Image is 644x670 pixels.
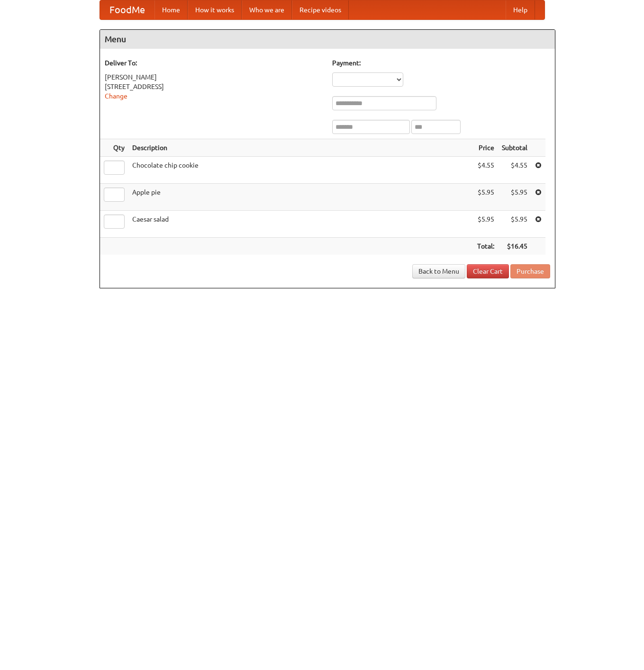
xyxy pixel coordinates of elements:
[473,139,498,157] th: Price
[105,82,323,91] div: [STREET_ADDRESS]
[128,157,473,184] td: Chocolate chip cookie
[242,0,292,19] a: Who we are
[100,30,555,49] h4: Menu
[498,238,531,255] th: $16.45
[128,184,473,211] td: Apple pie
[100,139,128,157] th: Qty
[498,157,531,184] td: $4.55
[105,58,323,68] h5: Deliver To:
[188,0,242,19] a: How it works
[292,0,349,19] a: Recipe videos
[473,184,498,211] td: $5.95
[100,0,154,19] a: FoodMe
[506,0,535,19] a: Help
[467,264,509,278] a: Clear Cart
[498,139,531,157] th: Subtotal
[332,58,550,68] h5: Payment:
[473,238,498,255] th: Total:
[498,184,531,211] td: $5.95
[128,211,473,238] td: Caesar salad
[412,264,465,278] a: Back to Menu
[498,211,531,238] td: $5.95
[473,157,498,184] td: $4.55
[510,264,550,278] button: Purchase
[105,92,127,100] a: Change
[105,72,323,82] div: [PERSON_NAME]
[154,0,188,19] a: Home
[128,139,473,157] th: Description
[473,211,498,238] td: $5.95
